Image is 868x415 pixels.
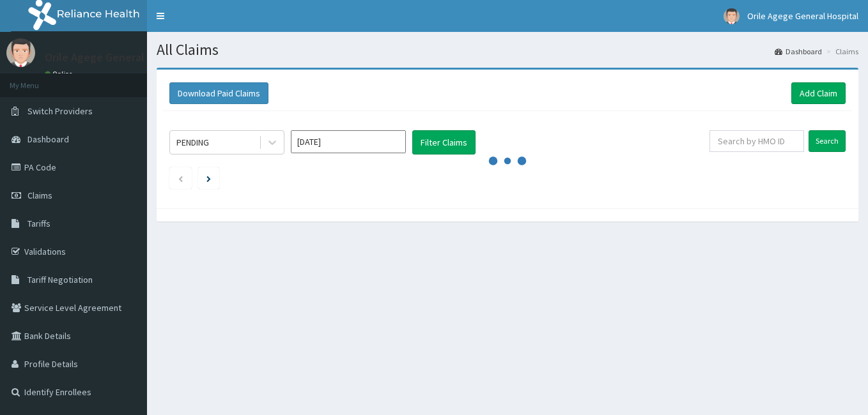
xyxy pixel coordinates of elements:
[291,130,406,153] input: Select Month and Year
[27,274,93,285] span: Tariff Negotiation
[809,130,846,152] input: Search
[27,105,93,117] span: Switch Providers
[823,46,858,57] li: Claims
[724,8,740,24] img: User Image
[6,38,35,67] img: User Image
[178,172,183,184] a: Previous page
[45,70,75,79] a: Online
[775,46,822,57] a: Dashboard
[176,136,209,149] div: PENDING
[412,130,476,155] button: Filter Claims
[791,82,846,104] a: Add Claim
[45,52,189,63] p: Orile Agege General Hospital
[27,133,69,145] span: Dashboard
[488,142,527,180] svg: audio-loading
[206,172,211,184] a: Next page
[747,10,858,22] span: Orile Agege General Hospital
[27,190,52,201] span: Claims
[169,82,268,104] button: Download Paid Claims
[157,41,858,58] h1: All Claims
[709,130,804,152] input: Search by HMO ID
[27,218,50,229] span: Tariffs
